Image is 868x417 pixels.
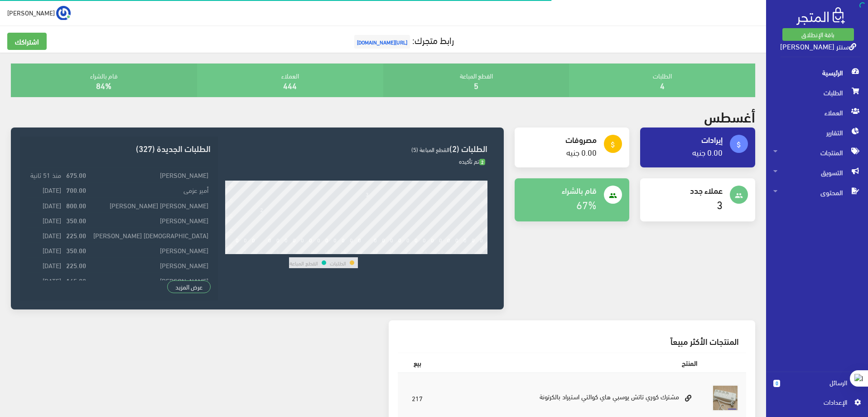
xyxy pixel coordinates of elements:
a: رابط متجرك:[URL][DOMAIN_NAME] [352,31,454,48]
span: القطع المباعة (5) [411,144,449,155]
td: [PERSON_NAME] [88,273,211,288]
strong: 350.00 [66,215,86,225]
a: اﻹعدادات [773,397,861,412]
div: 12 [324,248,330,254]
td: [PERSON_NAME] [PERSON_NAME] [88,197,211,212]
div: 8 [293,248,296,254]
span: تم تأكيده [459,156,485,167]
td: [PERSON_NAME] [88,167,211,182]
strong: 165.00 [66,275,86,285]
span: التسويق [773,162,861,182]
div: 2 [244,248,247,254]
div: 24 [421,248,428,254]
a: 0.00 جنيه [566,144,597,159]
td: [DATE] [27,182,63,197]
a: باقة الإنطلاق [782,28,854,41]
img: ... [56,6,71,20]
span: [URL][DOMAIN_NAME] [354,35,410,49]
a: 67% [576,194,597,214]
span: المنتجات [773,142,861,162]
strong: 675.00 [66,170,86,180]
i: attach_money [735,141,743,149]
div: 20 [389,248,395,254]
span: اﻹعدادات [781,397,847,407]
td: [PERSON_NAME] [88,212,211,227]
a: سنتر [PERSON_NAME] [780,39,856,53]
span: المحتوى [773,182,861,202]
div: 6 [276,248,280,254]
i: people [735,191,743,200]
div: 30 [470,248,477,254]
div: 28 [454,248,460,254]
td: [DEMOGRAPHIC_DATA] [PERSON_NAME] [88,228,211,243]
img: mshtrk-kory-tatsh-tosby-hay-koalty-astyrad.jpg [712,384,739,412]
i: people [609,191,617,200]
div: 4 [260,248,263,254]
td: الطلبات [329,257,347,268]
a: عرض المزيد [167,280,211,293]
a: 444 [283,78,297,93]
div: قام بالشراء [11,64,197,97]
span: [PERSON_NAME] [7,7,55,18]
a: المحتوى [766,182,868,202]
div: 22 [405,248,411,254]
i: attach_money [609,141,617,149]
div: 26 [438,248,444,254]
td: [PERSON_NAME] [88,243,211,258]
h2: أغسطس [704,108,755,124]
strong: 800.00 [66,200,86,210]
span: 2 [479,159,485,166]
td: [DATE] [27,228,63,243]
div: الطلبات [569,64,755,97]
span: العملاء [773,103,861,123]
a: 3 [717,194,723,214]
strong: 225.00 [66,230,86,240]
a: 0.00 جنيه [692,144,723,159]
h4: قام بالشراء [522,186,597,195]
td: [DATE] [27,243,63,258]
td: أمير عزمى [88,182,211,197]
strong: 225.00 [66,260,86,270]
a: الرئيسية [766,63,868,83]
td: [DATE] [27,273,63,288]
h4: إيرادات [647,135,723,144]
h4: مصروفات [522,135,597,144]
a: 84% [96,78,111,93]
strong: 700.00 [66,185,86,195]
a: التقارير [766,123,868,142]
td: منذ 51 ثانية [27,167,63,182]
td: [DATE] [27,212,63,227]
a: المنتجات [766,142,868,162]
div: 16 [357,248,363,254]
a: العملاء [766,103,868,123]
th: المنتج [437,353,705,373]
div: القطع المباعة [383,64,569,97]
a: اشتراكك [7,33,47,50]
h3: الطلبات الجديدة (327) [27,144,210,152]
td: [DATE] [27,258,63,273]
div: 10 [308,248,314,254]
th: بيع [398,353,437,373]
span: 0 [773,380,780,387]
span: الرسائل [787,378,847,388]
img: . [796,7,845,25]
div: العملاء [197,64,383,97]
h3: الطلبات (2) [225,144,487,152]
a: ... [PERSON_NAME] [7,5,71,20]
span: الرئيسية [773,63,861,83]
a: 4 [660,78,665,93]
td: [DATE] [27,197,63,212]
span: الطلبات [773,83,861,103]
td: القطع المباعة [289,257,318,268]
td: [PERSON_NAME] [88,258,211,273]
a: الطلبات [766,83,868,103]
a: 5 [474,78,478,93]
h3: المنتجات الأكثر مبيعاً [405,337,739,345]
div: 18 [372,248,379,254]
h4: عملاء جدد [647,186,723,195]
a: 0 الرسائل [773,378,861,397]
div: 14 [340,248,347,254]
span: التقارير [773,123,861,142]
strong: 350.00 [66,245,86,255]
